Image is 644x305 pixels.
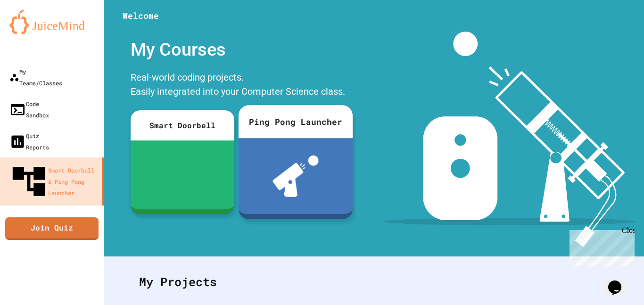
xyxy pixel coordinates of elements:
img: ppl-with-ball.png [272,156,319,197]
div: Ping Pong Launcher [239,105,353,138]
a: Join Quiz [5,217,99,240]
div: My Teams/Classes [9,66,62,89]
div: Chat with us now!Close [4,4,65,60]
img: logo-orange.svg [9,9,94,34]
iframe: chat widget [604,267,635,296]
img: banner-image-my-projects.png [382,32,635,247]
div: My Courses [126,32,352,68]
div: My Projects [130,264,618,300]
img: sdb-white.svg [169,156,196,194]
div: Real-world coding projects. Easily integrated into your Computer Science class. [126,68,352,103]
div: Smart Doorbell [131,110,234,140]
div: Code Sandbox [9,98,49,121]
iframe: chat widget [566,226,635,266]
div: Quiz Reports [9,130,49,153]
div: Smart Doorbell & Ping Pong Launcher [9,162,98,201]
